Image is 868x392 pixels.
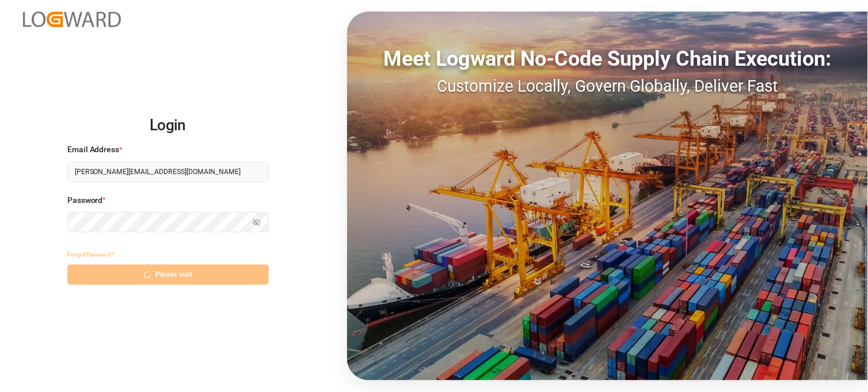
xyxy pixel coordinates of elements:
span: Email Address [67,144,120,156]
span: Password [67,194,103,206]
h2: Login [67,107,269,144]
img: Logward_new_orange.png [23,12,121,27]
input: Enter your email [67,162,269,182]
div: Customize Locally, Govern Globally, Deliver Fast [347,74,868,99]
div: Meet Logward No-Code Supply Chain Execution: [347,43,868,74]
